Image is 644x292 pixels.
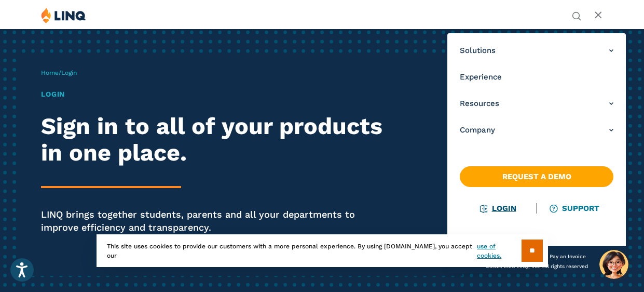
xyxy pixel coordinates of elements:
span: / [41,69,77,76]
span: Company [460,125,495,136]
button: Open Search Bar [572,10,581,20]
h2: Sign in to all of your products in one place. [41,113,395,166]
div: This site uses cookies to provide our customers with a more personal experience. By using [DOMAIN... [97,234,548,267]
span: Resources [460,98,499,109]
a: Experience [460,72,613,83]
h1: Login [41,89,395,100]
img: LINQ | K‑12 Software [41,7,86,23]
a: Solutions [460,45,613,56]
a: Request a Demo [460,166,613,187]
a: Login [481,204,516,213]
span: Login [61,69,77,76]
a: Resources [460,98,613,109]
span: Solutions [460,45,496,56]
span: Experience [460,72,502,83]
button: Open Main Menu [594,10,603,21]
a: Company [460,125,613,136]
button: Hello, have a question? Let’s chat. [599,250,628,279]
nav: Primary Navigation [447,33,626,273]
a: use of cookies. [477,242,521,260]
a: Home [41,69,59,76]
nav: Utility Navigation [572,7,581,20]
p: LINQ brings together students, parents and all your departments to improve efficiency and transpa... [41,208,395,235]
a: Support [551,204,599,213]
